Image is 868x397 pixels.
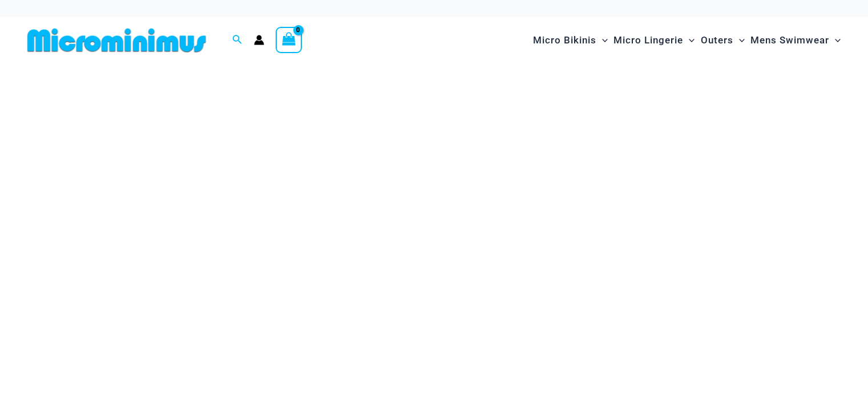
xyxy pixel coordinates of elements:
[232,33,243,47] a: Search icon link
[733,26,745,55] span: Menu Toggle
[701,26,733,55] span: Outers
[530,23,611,58] a: Micro BikinisMenu ToggleMenu Toggle
[611,23,697,58] a: Micro LingerieMenu ToggleMenu Toggle
[613,26,683,55] span: Micro Lingerie
[23,27,211,53] img: MM SHOP LOGO FLAT
[596,26,608,55] span: Menu Toggle
[276,27,302,53] a: View Shopping Cart, empty
[748,23,843,58] a: Mens SwimwearMenu ToggleMenu Toggle
[528,21,845,59] nav: Site Navigation
[829,26,841,55] span: Menu Toggle
[698,23,748,58] a: OutersMenu ToggleMenu Toggle
[683,26,695,55] span: Menu Toggle
[750,26,829,55] span: Mens Swimwear
[254,35,264,45] a: Account icon link
[533,26,596,55] span: Micro Bikinis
